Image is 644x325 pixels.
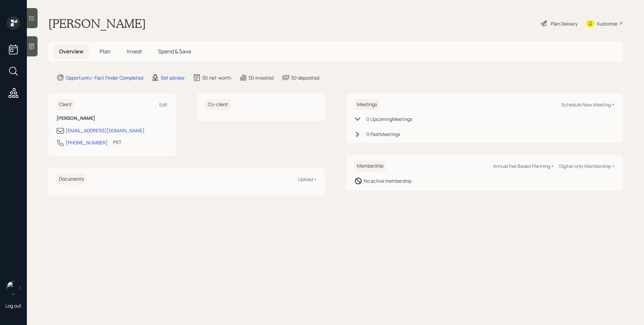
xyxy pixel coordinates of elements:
div: Set advisor [161,74,185,81]
div: Edit [159,101,168,108]
h6: Documents [56,174,87,185]
div: $0 deposited [291,74,319,81]
h6: [PERSON_NAME] [56,115,168,121]
div: Digital-only Membership + [559,163,614,169]
div: 0 Past Meeting s [366,131,400,138]
div: Upload + [298,176,317,182]
h6: Co-client [205,99,231,110]
div: $0 invested [249,74,274,81]
div: PST [113,139,121,146]
span: Spend & Save [158,48,191,55]
span: Overview [59,48,84,55]
h6: Membership [354,160,386,172]
div: Kustomer [597,20,618,27]
div: No active membership [364,177,412,184]
div: Opportunity · Fact Finder Completed [66,74,143,81]
div: [EMAIL_ADDRESS][DOMAIN_NAME] [66,127,145,134]
div: 0 Upcoming Meeting s [366,115,412,123]
div: Annual Fee Based Planning + [493,163,554,169]
img: james-distasi-headshot.png [7,281,20,294]
h1: [PERSON_NAME] [48,16,146,31]
h6: Meetings [354,99,380,110]
div: $0 net-worth [202,74,231,81]
div: [PHONE_NUMBER] [66,139,108,146]
h6: Client [56,99,74,110]
div: Log out [5,303,21,309]
div: Plan Delivery [551,20,578,27]
span: Plan [100,48,111,55]
div: Schedule New Meeting + [561,101,614,108]
span: Invest [127,48,142,55]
